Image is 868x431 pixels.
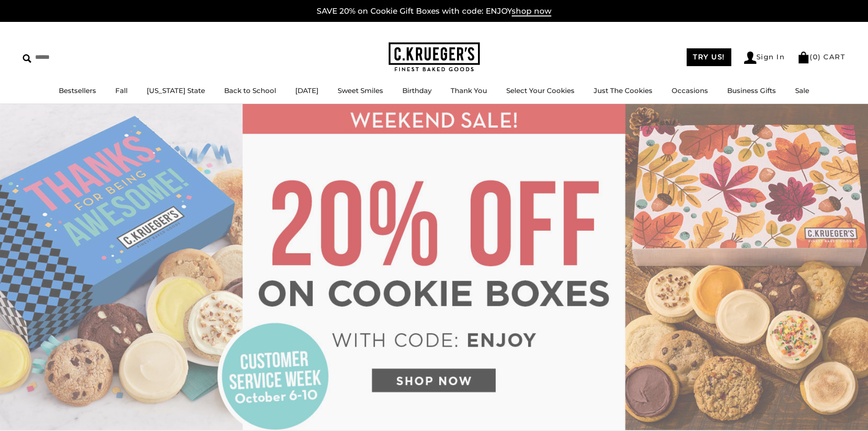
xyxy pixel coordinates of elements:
a: Bestsellers [59,86,96,95]
a: [US_STATE] State [147,86,205,95]
a: TRY US! [687,48,731,66]
a: Back to School [224,86,276,95]
a: Sweet Smiles [338,86,383,95]
img: Account [744,52,756,64]
span: shop now [512,6,551,16]
a: Occasions [672,86,708,95]
span: 0 [813,52,818,61]
a: Just The Cookies [594,86,652,95]
img: C.KRUEGER'S [389,42,480,72]
a: Sign In [744,52,785,64]
input: Search [23,50,131,64]
a: SAVE 20% on Cookie Gift Boxes with code: ENJOYshop now [317,6,551,16]
a: [DATE] [295,86,318,95]
a: Birthday [402,86,431,95]
a: Fall [115,86,128,95]
a: Select Your Cookies [506,86,575,95]
a: Sale [795,86,809,95]
img: Search [23,54,31,63]
a: Thank You [451,86,487,95]
a: Business Gifts [727,86,776,95]
img: Bag [797,52,810,63]
a: (0) CART [797,52,845,61]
